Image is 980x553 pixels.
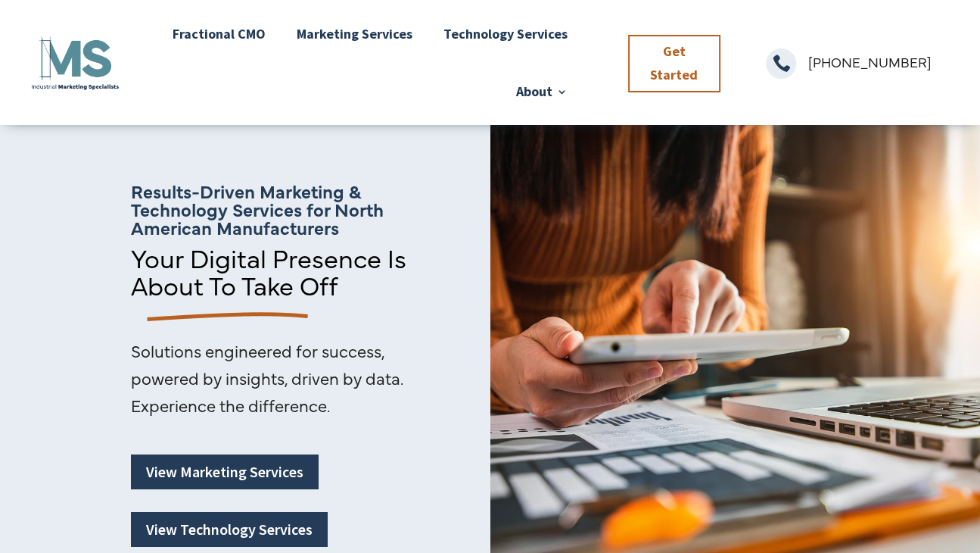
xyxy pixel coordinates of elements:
[131,512,328,547] a: View Technology Services
[173,5,266,63] a: Fractional CMO
[628,35,720,92] a: Get Started
[516,63,568,120] a: About
[767,48,797,79] span: 
[443,5,568,63] a: Technology Services
[131,244,415,298] p: Your Digital Presence Is About To Take Off
[131,298,314,337] img: underline
[131,182,415,244] h5: Results-Driven Marketing & Technology Services for North American Manufacturers
[808,48,950,76] p: [PHONE_NUMBER]
[131,455,319,489] a: View Marketing Services
[131,337,407,419] p: Solutions engineered for success, powered by insights, driven by data. Experience the difference.
[297,5,412,63] a: Marketing Services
